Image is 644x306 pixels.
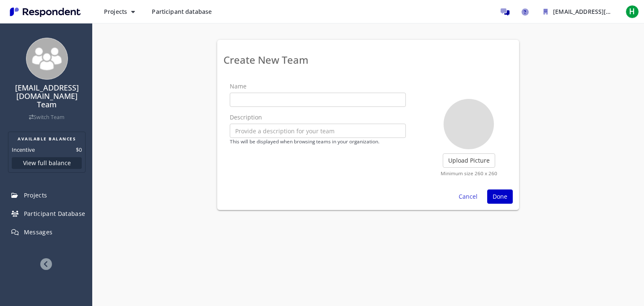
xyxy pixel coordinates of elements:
[26,38,68,80] img: team_avatar_256.png
[12,135,82,142] h2: AVAILABLE BALANCES
[29,114,65,121] a: Switch Team
[145,4,218,19] a: Participant database
[152,8,212,16] span: Participant database
[493,192,507,201] span: Done
[624,4,641,19] button: H
[230,113,262,122] label: Description
[453,189,483,204] button: Cancel
[230,82,247,91] label: Name
[5,84,88,109] h4: [EMAIL_ADDRESS][DOMAIN_NAME] Team
[496,3,513,20] a: Message participants
[76,145,82,154] dd: $0
[12,157,82,169] button: View full balance
[24,191,47,199] span: Projects
[230,138,406,145] p: This will be displayed when browsing teams in your organization.
[8,132,86,173] section: Balance summary
[487,189,513,204] button: Done
[230,124,406,138] input: Provide a description for your team
[24,228,53,236] span: Messages
[12,145,35,154] dt: Incentive
[223,54,513,65] h3: Create New Team
[104,8,127,16] span: Projects
[443,153,495,168] label: Upload Picture
[97,4,142,19] button: Projects
[7,5,84,19] img: Respondent
[537,4,621,19] button: harikareddykandukuri@gmail.com Team
[517,3,533,20] a: Help and support
[431,170,506,177] p: Minimum size 260 x 260
[24,210,86,218] span: Participant Database
[626,5,639,18] span: H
